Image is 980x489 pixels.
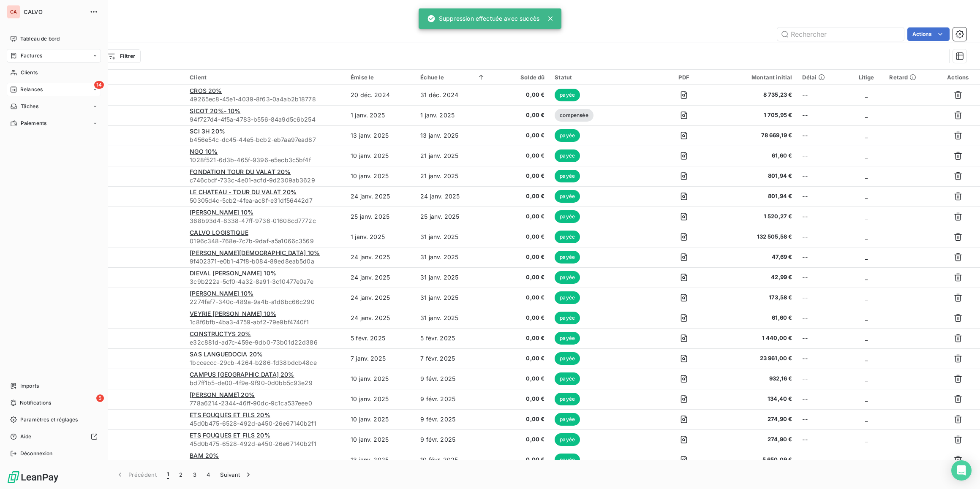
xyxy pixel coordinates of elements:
span: NGO 10% [190,148,218,155]
td: -- [797,389,848,409]
span: 0,00 € [495,456,544,464]
td: -- [797,85,848,105]
span: [PERSON_NAME] 10% [190,209,253,216]
td: 24 janv. 2025 [346,186,415,206]
td: 31 janv. 2025 [415,227,490,247]
span: 1 440,00 € [718,334,792,342]
span: payée [555,352,580,365]
td: 24 janv. 2025 [346,247,415,267]
span: c746cbdf-733c-4e01-acfd-9d2309ab3629 [190,176,340,185]
span: _ [865,314,868,321]
span: 0,00 € [495,192,544,201]
span: LE CHATEAU - TOUR DU VALAT 20% [190,188,297,196]
div: Délai [802,74,843,81]
td: 9 févr. 2025 [415,369,490,389]
span: 368b93d4-8338-47ff-9736-01608cd7772c [190,217,340,225]
span: Paramètres et réglages [20,416,78,424]
span: [PERSON_NAME][DEMOGRAPHIC_DATA] 10% [190,249,320,256]
span: _ [865,172,868,179]
button: Actions [907,27,950,41]
span: Déconnexion [20,450,53,457]
span: _ [865,193,868,200]
span: payée [555,332,580,345]
div: Statut [555,74,650,81]
a: Factures [7,49,101,62]
span: 47,69 € [718,253,792,261]
td: -- [797,146,848,166]
span: 134,40 € [718,395,792,403]
span: 45d0b475-6528-492d-a450-26e67140b2f1 [190,440,340,448]
td: 31 janv. 2025 [415,288,490,308]
span: payée [555,129,580,142]
td: -- [797,429,848,450]
td: 13 janv. 2025 [346,450,415,470]
span: [PERSON_NAME] 10% [190,290,253,297]
div: Open Intercom Messenger [951,460,972,481]
td: 24 janv. 2025 [415,186,490,206]
span: payée [555,231,580,243]
a: Tableau de bord [7,32,101,46]
span: payée [555,454,580,466]
span: 2274faf7-340c-489a-9a4b-a1d6bc66c290 [190,298,340,306]
td: 10 janv. 2025 [346,369,415,389]
td: 10 févr. 2025 [415,450,490,470]
td: -- [797,308,848,328]
span: Paiements [21,120,46,127]
a: Clients [7,66,101,79]
span: VEYRIE [PERSON_NAME] 10% [190,310,276,317]
span: 49265ec8-45e1-4039-8f63-0a4ab2b18778 [190,95,340,103]
span: 0,00 € [495,415,544,424]
span: payée [555,149,580,162]
span: CONSTRUCTYS 20% [190,330,251,337]
td: 24 janv. 2025 [346,308,415,328]
span: 0,00 € [495,354,544,363]
span: payée [555,393,580,405]
span: 274,90 € [718,435,792,444]
span: bd7ff1b5-de00-4f9e-9f90-0d0bb5c93e29 [190,379,340,387]
td: -- [797,409,848,429]
span: payée [555,433,580,446]
span: 45d0b475-6528-492d-a450-26e67140b2f1 [190,419,340,428]
td: 24 janv. 2025 [346,267,415,288]
span: ETS FOUQUES ET FILS 20% [190,432,270,439]
span: e32c881d-ad7c-459e-9db0-73b01d22d386 [190,338,340,347]
a: Paiements [7,117,101,130]
td: 9 févr. 2025 [415,389,490,409]
td: -- [797,186,848,206]
td: 10 janv. 2025 [346,166,415,186]
button: 4 [201,466,215,484]
span: 9f402371-e0b1-47f8-b084-89ed8eab5d0a [190,257,340,266]
span: 5 [96,394,104,402]
span: compensée [555,109,593,122]
button: Filtrer [102,49,141,63]
div: Actions [941,74,975,81]
td: 20 déc. 2024 [346,85,415,105]
span: _ [865,294,868,301]
span: 0,00 € [495,131,544,140]
td: 13 janv. 2025 [415,125,490,146]
span: CROS 20% [190,87,222,94]
span: _ [865,395,868,402]
span: 0,00 € [495,314,544,322]
span: 8 735,23 € [718,91,792,99]
span: SAS LANGUEDOCIA 20% [190,350,263,358]
span: _ [865,111,868,119]
span: 0,00 € [495,152,544,160]
span: 1 705,95 € [718,111,792,120]
td: 25 janv. 2025 [415,206,490,227]
span: SCI 3H 20% [190,128,225,135]
span: 0,00 € [495,91,544,99]
div: Solde dû [495,74,544,81]
div: Retard [889,74,931,81]
span: CAMPUS [GEOGRAPHIC_DATA] 20% [190,371,294,378]
span: _ [865,233,868,240]
div: Litige [854,74,879,81]
button: 3 [188,466,201,484]
button: 1 [162,466,174,484]
td: 5 févr. 2025 [346,328,415,348]
span: b5471a4b-35b8-4a82-afc7-7183e6e09c72 [190,460,340,468]
span: _ [865,274,868,281]
span: 801,94 € [718,192,792,201]
td: 24 janv. 2025 [346,288,415,308]
td: 25 janv. 2025 [346,206,415,227]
